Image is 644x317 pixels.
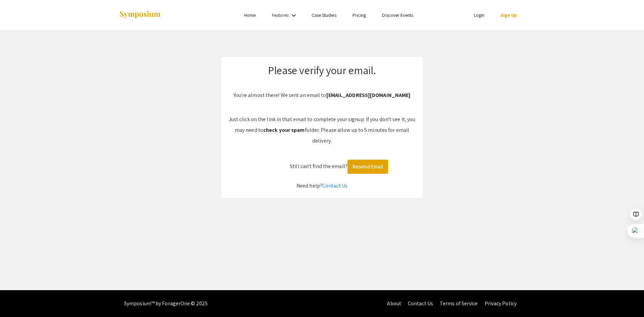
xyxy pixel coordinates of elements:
b: [EMAIL_ADDRESS][DOMAIN_NAME] [326,92,411,99]
b: check your spam [263,126,305,134]
a: Login [474,12,485,18]
div: Need help? [228,180,416,191]
div: Symposium™ by ForagerOne © 2025 [124,290,208,317]
a: Contact Us [322,182,347,189]
h2: Please verify your email. [228,64,416,76]
div: You're almost there! We sent an email to Still can't find the email? [221,57,423,198]
a: About [387,300,401,307]
button: Resend Email [347,160,388,174]
a: Sign Up [500,12,517,18]
a: Pricing [353,12,366,18]
a: Case Studies [312,12,336,18]
a: Discover Events [382,12,413,18]
a: Terms of Service [440,300,478,307]
a: Contact Us [408,300,433,307]
a: Features [272,12,289,18]
img: Symposium by ForagerOne [119,10,161,19]
p: Just click on the link in that email to complete your signup. If you don't see it, you may need t... [228,114,416,146]
iframe: Chat [5,287,29,312]
a: Home [244,12,256,18]
a: Privacy Policy [485,300,517,307]
mat-icon: Expand Features list [290,11,298,19]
